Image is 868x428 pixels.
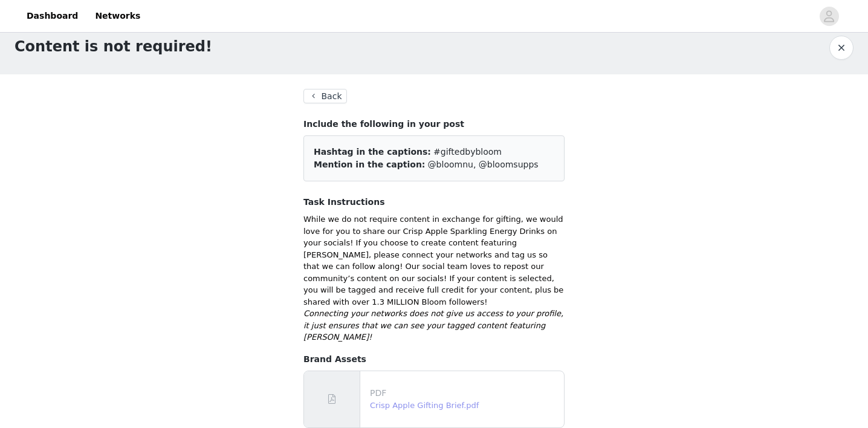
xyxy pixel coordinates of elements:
[823,7,835,26] div: avatar
[303,118,565,131] h4: Include the following in your post
[303,196,565,209] h4: Task Instructions
[15,36,212,57] h1: Content is not required!
[370,401,479,410] a: Crisp Apple Gifting Brief.pdf
[428,160,539,169] span: @bloomnu, @bloomsupps
[88,2,147,30] a: Networks
[370,387,559,400] p: PDF
[303,89,347,103] button: Back
[303,309,563,342] em: Connecting your networks does not give us access to your profile, it just ensures that we can see...
[433,147,502,157] span: #giftedbybloom
[19,2,85,30] a: Dashboard
[303,213,565,308] p: While we do not require content in exchange for gifting, we would love for you to share our Crisp...
[303,353,565,366] h4: Brand Assets
[314,160,425,169] span: Mention in the caption:
[314,147,431,157] span: Hashtag in the captions:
